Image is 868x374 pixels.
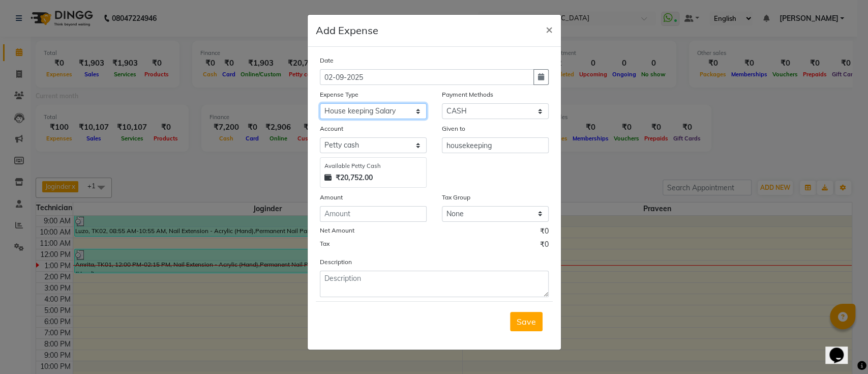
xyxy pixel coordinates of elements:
[320,257,352,267] label: Description
[320,90,358,99] label: Expense Type
[517,317,536,327] span: Save
[320,193,343,202] label: Amount
[324,162,422,170] div: Available Petty Cash
[320,206,427,222] input: Amount
[442,137,549,153] input: Given to
[442,90,493,99] label: Payment Methods
[546,21,553,37] span: ×
[540,226,549,239] span: ₹0
[442,124,465,133] label: Given to
[320,56,334,65] label: Date
[537,15,561,43] button: Close
[442,193,470,202] label: Tax Group
[540,239,549,252] span: ₹0
[825,333,858,364] iframe: chat widget
[320,124,343,133] label: Account
[320,226,354,235] label: Net Amount
[316,23,378,38] h5: Add Expense
[510,312,543,331] button: Save
[320,239,330,248] label: Tax
[336,172,373,183] strong: ₹20,752.00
